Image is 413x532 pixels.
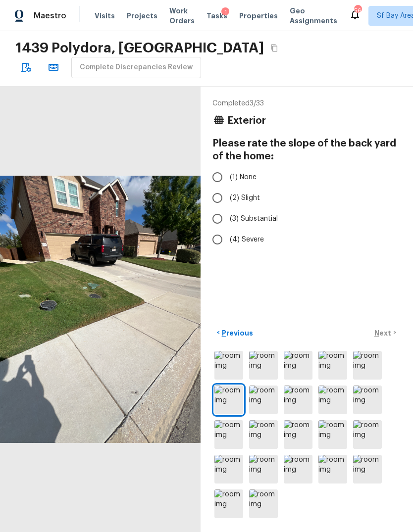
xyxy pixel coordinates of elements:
div: 563 [354,6,361,16]
p: Completed 3 / 33 [212,98,401,108]
p: Previous [220,328,253,338]
img: room img [249,420,278,449]
span: (4) Severe [230,235,264,244]
img: room img [284,455,312,484]
img: room img [214,351,243,380]
button: Copy Address [268,42,281,54]
img: room img [214,489,243,518]
h4: Please rate the slope of the back yard of the home: [212,137,401,163]
img: room img [353,351,382,380]
div: 1 [221,7,229,17]
img: room img [318,386,347,414]
img: room img [214,386,243,414]
img: room img [353,455,382,484]
span: Properties [239,11,278,21]
h2: 1439 Polydora, [GEOGRAPHIC_DATA] [16,39,264,57]
span: (3) Substantial [230,214,278,224]
img: room img [214,420,243,449]
span: (2) Slight [230,193,260,203]
img: room img [353,386,382,414]
span: Tasks [206,12,227,19]
span: Work Orders [169,6,195,26]
img: room img [284,420,312,449]
span: Maestro [34,11,66,21]
span: Visits [95,11,115,21]
img: room img [318,351,347,380]
img: room img [284,351,312,380]
span: Projects [127,11,157,21]
h4: Exterior [227,114,266,127]
img: room img [249,351,278,380]
button: <Previous [212,325,257,341]
img: room img [214,455,243,484]
img: room img [318,455,347,484]
img: room img [353,420,382,449]
span: (1) None [230,172,257,182]
img: room img [249,489,278,518]
img: room img [249,455,278,484]
img: room img [284,386,312,414]
img: room img [249,386,278,414]
img: room img [318,420,347,449]
span: Geo Assignments [290,6,337,26]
